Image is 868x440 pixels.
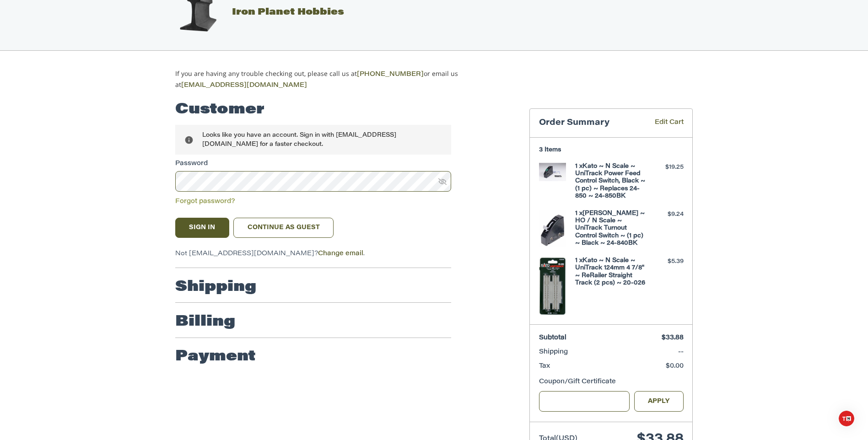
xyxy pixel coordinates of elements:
[175,101,264,119] h2: Customer
[678,349,684,355] span: --
[202,132,396,147] span: Looks like you have an account. Sign in with [EMAIL_ADDRESS][DOMAIN_NAME] for a faster checkout.
[647,257,684,266] div: $5.39
[175,69,487,91] p: If you are having any trouble checking out, please call us at or email us at
[575,163,645,200] h4: 1 x Kato ~ N Scale ~ UniTrack Power Feed Control Switch, Black ~ (1 pc) ~ Replaces 24-850 ~ 24-850BK
[233,218,334,238] a: Continue as guest
[647,163,684,172] div: $19.25
[642,118,684,129] a: Edit Cart
[539,349,568,355] span: Shipping
[647,210,684,219] div: $9.24
[175,278,256,296] h2: Shipping
[357,71,424,78] a: [PHONE_NUMBER]
[662,335,684,341] span: $33.88
[539,118,642,129] h3: Order Summary
[232,8,344,17] span: Iron Planet Hobbies
[575,210,645,247] h4: 1 x [PERSON_NAME] ~ HO / N Scale ~ UniTrack Turnout Control Switch ~ (1 pc) ~ Black ~ 24-840BK
[539,377,684,387] div: Coupon/Gift Certificate
[634,391,684,412] button: Apply
[318,251,363,257] a: Change email
[175,218,229,238] button: Sign In
[175,313,235,331] h2: Billing
[175,348,256,366] h2: Payment
[175,249,451,259] p: Not [EMAIL_ADDRESS][DOMAIN_NAME]? .
[166,8,344,17] a: Iron Planet Hobbies
[539,391,630,412] input: Gift Certificate or Coupon Code
[575,257,645,287] h4: 1 x Kato ~ N Scale ~ UniTrack 124mm 4 7/8" ~ ReRailer Straight Track (2 pcs) ~ 20-026
[175,159,451,169] label: Password
[539,146,684,154] h3: 3 Items
[175,199,235,205] a: Forgot password?
[666,363,684,370] span: $0.00
[539,335,566,341] span: Subtotal
[539,363,550,370] span: Tax
[181,82,307,89] a: [EMAIL_ADDRESS][DOMAIN_NAME]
